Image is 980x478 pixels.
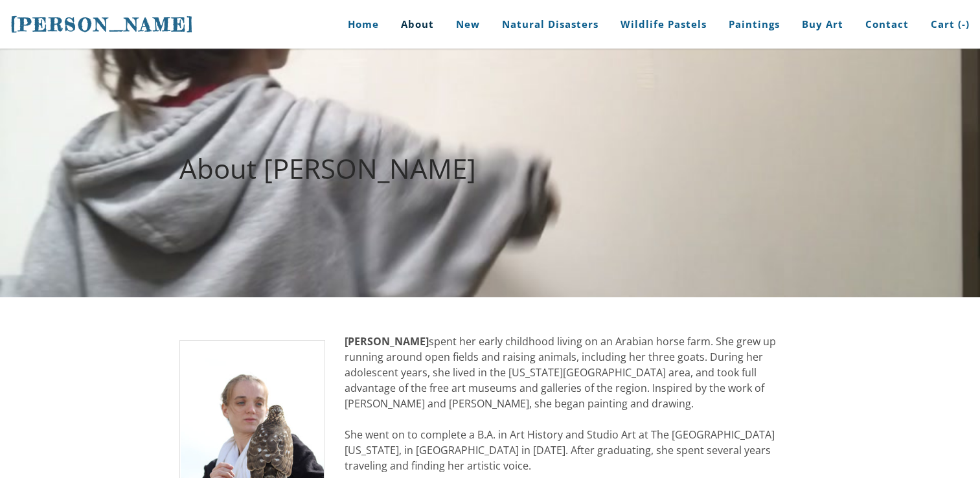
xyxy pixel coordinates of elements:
[10,12,194,37] a: [PERSON_NAME]
[345,334,429,348] strong: [PERSON_NAME]
[962,17,966,30] span: -
[10,14,194,36] span: [PERSON_NAME]
[179,150,476,187] font: About [PERSON_NAME]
